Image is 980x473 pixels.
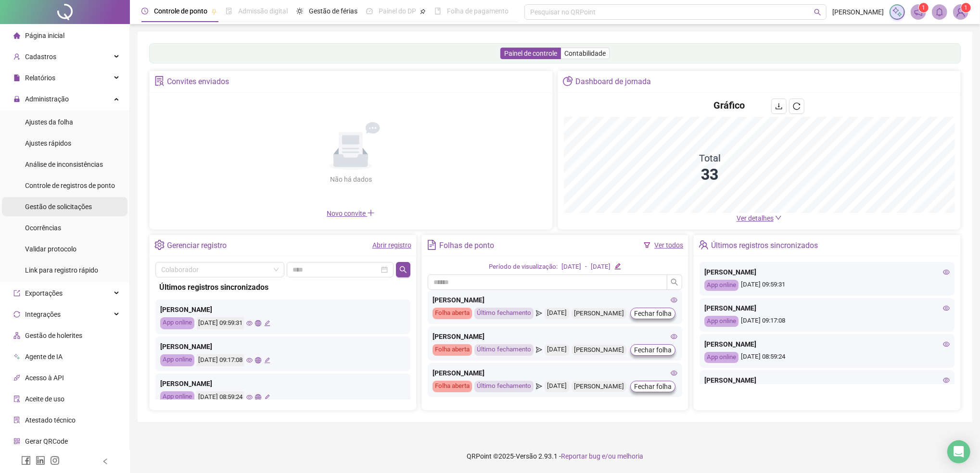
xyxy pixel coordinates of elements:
span: eye [671,333,677,340]
a: Ver detalhes down [737,214,782,222]
span: Aceite de uso [25,395,64,403]
span: search [671,278,678,286]
div: [DATE] [561,262,581,272]
div: App online [704,280,738,291]
div: Convites enviados [167,74,229,90]
span: Cadastros [25,53,56,61]
span: Integrações [25,311,61,318]
div: Gerenciar registro [167,237,227,254]
span: Painel do DP [379,7,416,15]
span: Ver detalhes [737,214,774,222]
div: Folha aberta [433,308,472,319]
span: dashboard [366,8,373,14]
div: [PERSON_NAME] [160,304,406,315]
span: filter [644,242,650,249]
span: edit [614,263,621,269]
span: Controle de registros de ponto [25,182,115,189]
div: - [585,262,587,272]
div: Últimos registros sincronizados [712,237,818,254]
span: Gestão de férias [309,7,357,15]
span: Validar protocolo [25,245,76,253]
span: send [536,344,542,356]
span: eye [671,297,677,303]
span: Atestado técnico [25,416,76,424]
span: send [536,381,542,392]
span: home [13,32,20,39]
span: Fechar folha [634,345,672,355]
span: export [13,290,20,297]
footer: QRPoint © 2025 - 2.93.1 - [130,439,980,473]
span: qrcode [13,438,20,445]
div: [PERSON_NAME] [704,267,950,277]
span: Link para registro rápido [25,266,98,274]
div: [PERSON_NAME] [572,381,626,392]
span: Agente de IA [25,353,63,361]
span: instagram [50,456,60,465]
div: [DATE] 09:17:08 [197,354,244,366]
div: [DATE] [591,262,611,272]
span: search [814,9,821,16]
span: file-done [226,8,232,14]
div: [PERSON_NAME] [160,341,406,352]
span: global [255,357,261,363]
div: Folhas de ponto [439,237,494,254]
span: file-text [427,240,437,250]
div: Último fechamento [474,344,534,356]
span: bell [935,8,944,16]
div: [PERSON_NAME] [572,345,626,356]
span: 1 [922,4,926,11]
span: sun [296,8,303,14]
span: 1 [965,4,968,11]
span: clock-circle [141,8,148,14]
div: App online [160,391,194,403]
span: eye [671,370,677,376]
div: [DATE] [545,308,569,319]
span: reload [793,102,801,110]
span: pushpin [211,9,217,14]
div: [PERSON_NAME] [704,303,950,313]
span: notification [914,8,923,16]
span: Admissão digital [238,7,288,15]
div: Não há dados [306,174,395,185]
span: Fechar folha [634,308,672,319]
sup: Atualize o seu contato no menu Meus Dados [961,3,971,12]
span: api [13,374,20,381]
div: App online [160,354,194,366]
div: App online [160,317,194,329]
span: edit [264,357,270,363]
span: audit [13,396,20,402]
span: down [775,214,782,221]
span: search [399,266,407,274]
span: pushpin [420,9,426,14]
span: Reportar bug e/ou melhoria [561,452,643,460]
div: App online [704,316,738,327]
div: [PERSON_NAME] [704,375,950,386]
a: Ver todos [654,241,683,249]
div: [PERSON_NAME] [572,308,626,319]
span: solution [13,417,20,423]
span: user-add [13,53,20,60]
div: Período de visualização: [489,262,558,272]
span: Fechar folha [634,381,672,392]
div: [DATE] [545,344,569,356]
span: Análise de inconsistências [25,161,103,168]
span: solution [154,76,165,86]
span: Versão [516,452,537,460]
span: setting [154,240,165,250]
div: [PERSON_NAME] [433,368,678,378]
div: App online [704,352,738,363]
span: global [255,320,261,326]
span: eye [943,377,950,384]
div: [DATE] 09:59:31 [197,317,244,329]
sup: 1 [919,3,929,12]
span: eye [943,341,950,348]
a: Abrir registro [372,241,411,249]
span: send [536,308,542,319]
span: Exportações [25,289,63,297]
span: lock [13,96,20,102]
div: [DATE] 09:59:31 [704,280,950,291]
span: Acesso à API [25,374,64,382]
span: Administração [25,95,69,103]
div: Open Intercom Messenger [947,440,970,463]
span: Página inicial [25,32,64,39]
